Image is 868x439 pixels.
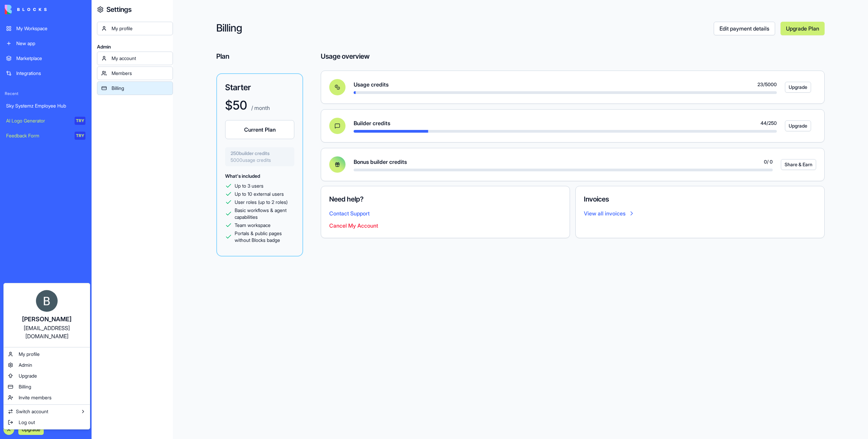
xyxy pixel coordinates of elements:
span: Switch account [16,408,48,415]
span: Log out [19,419,35,426]
div: [EMAIL_ADDRESS][DOMAIN_NAME] [11,324,83,340]
a: Billing [5,381,88,392]
span: My profile [19,351,40,358]
div: TRY [75,117,85,125]
div: TRY [75,132,85,140]
span: Upgrade [19,373,37,379]
span: Invite members [19,394,52,401]
span: Recent [2,91,90,96]
div: AI Logo Generator [6,117,70,124]
span: Admin [19,362,32,368]
a: [PERSON_NAME][EMAIL_ADDRESS][DOMAIN_NAME] [5,285,88,346]
a: My profile [5,349,88,360]
a: Admin [5,360,88,370]
a: Upgrade [5,370,88,381]
a: Invite members [5,392,88,403]
img: ACg8ocIL7BWi83_T2o4NHVXshCdUiiCosQAbOj8fAz4E1AddnnU8cw=s96-c [36,290,58,312]
span: Billing [19,383,31,390]
div: Feedback Form [6,132,70,139]
div: [PERSON_NAME] [11,314,83,324]
div: Sky Systemz Employee Hub [6,102,85,109]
